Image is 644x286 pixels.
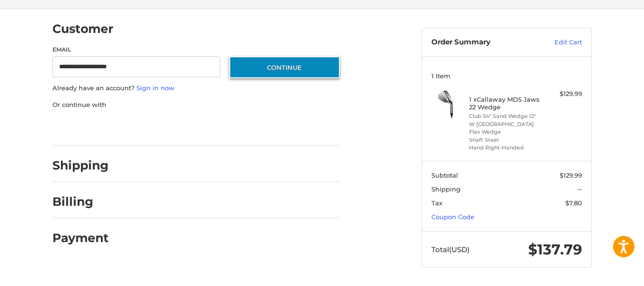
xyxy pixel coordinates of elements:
a: Sign in now [136,84,174,92]
li: Club 54° Sand Wedge 12° W [GEOGRAPHIC_DATA] [469,112,542,128]
h2: Billing [52,194,108,209]
div: $129.99 [544,89,582,99]
h3: Order Summary [431,38,534,47]
iframe: PayPal-paypal [50,119,121,136]
span: Shipping [431,185,460,193]
h4: 1 x Callaway MD5 Jaws 22 Wedge [469,95,542,111]
iframe: PayPal-paylater [130,119,202,136]
h2: Shipping [52,158,109,173]
h2: Payment [52,231,109,245]
span: Total (USD) [431,245,470,254]
iframe: PayPal-venmo [211,119,283,136]
span: $137.79 [528,241,582,258]
a: Edit Cart [534,38,582,47]
button: Continue [229,56,340,78]
p: Or continue with [52,100,340,110]
li: Hand Right-Handed [469,144,542,152]
span: Subtotal [431,171,458,179]
span: Tax [431,199,442,207]
label: Email [52,45,220,54]
a: Coupon Code [431,213,474,221]
span: $7.80 [565,199,582,207]
p: Already have an account? [52,84,340,93]
span: -- [577,185,582,193]
h3: 1 Item [431,72,582,80]
li: Shaft Steel [469,136,542,144]
li: Flex Wedge [469,128,542,136]
h2: Customer [52,21,113,36]
span: $129.99 [560,171,582,179]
